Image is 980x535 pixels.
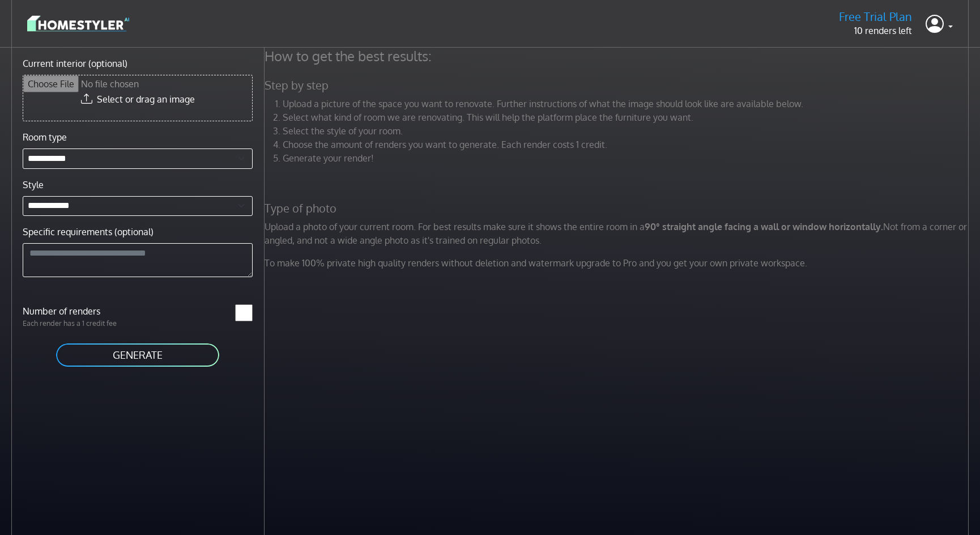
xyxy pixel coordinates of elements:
[258,48,978,65] h4: How to get the best results:
[283,124,972,138] li: Select the style of your room.
[23,130,67,144] label: Room type
[283,151,972,165] li: Generate your render!
[23,178,44,192] label: Style
[258,201,978,215] h5: Type of photo
[23,57,127,70] label: Current interior (optional)
[23,225,154,239] label: Specific requirements (optional)
[283,138,972,151] li: Choose the amount of renders you want to generate. Each render costs 1 credit.
[839,24,912,37] p: 10 renders left
[258,78,978,92] h5: Step by step
[16,304,138,318] label: Number of renders
[258,256,978,270] p: To make 100% private high quality renders without deletion and watermark upgrade to Pro and you g...
[645,221,883,232] strong: 90° straight angle facing a wall or window horizontally.
[55,342,220,368] button: GENERATE
[258,220,978,247] p: Upload a photo of your current room. For best results make sure it shows the entire room in a Not...
[839,10,912,24] h5: Free Trial Plan
[283,97,972,111] li: Upload a picture of the space you want to renovate. Further instructions of what the image should...
[27,14,129,33] img: logo-3de290ba35641baa71223ecac5eacb59cb85b4c7fdf211dc9aaecaaee71ea2f8.svg
[16,318,138,329] p: Each render has a 1 credit fee
[283,111,972,124] li: Select what kind of room we are renovating. This will help the platform place the furniture you w...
